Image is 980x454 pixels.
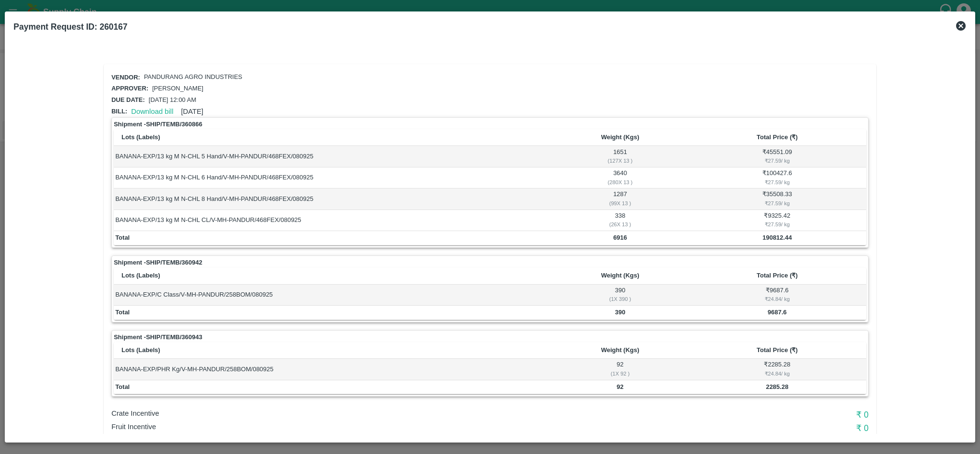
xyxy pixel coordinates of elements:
b: 6916 [613,234,627,241]
td: BANANA-EXP/13 kg M N-CHL CL/V-MH-PANDUR/468FEX/080925 [114,210,552,231]
span: Vendor: [111,74,140,81]
div: ( 127 X 13 ) [554,156,687,165]
b: 2285.28 [766,383,788,390]
td: BANANA-EXP/13 kg M N-CHL 6 Hand/V-MH-PANDUR/468FEX/080925 [114,167,552,188]
div: ( 1 X 92 ) [554,369,687,378]
a: Download bill [131,108,173,115]
span: Approver: [111,85,148,92]
td: 1651 [552,146,688,167]
div: ₹ 27.59 / kg [690,156,865,165]
div: ( 26 X 13 ) [554,220,687,229]
td: ₹ 9325.42 [688,210,866,231]
div: ₹ 27.59 / kg [690,199,865,208]
h6: ₹ 0 [616,421,869,435]
td: 3640 [552,167,688,188]
b: Lots (Labels) [121,272,160,279]
b: Lots (Labels) [121,133,160,141]
div: ₹ 24.84 / kg [690,295,865,303]
div: ( 99 X 13 ) [554,199,687,208]
td: ₹ 100427.6 [688,167,866,188]
div: ₹ 24.84 / kg [690,369,865,378]
td: BANANA-EXP/13 kg M N-CHL 5 Hand/V-MH-PANDUR/468FEX/080925 [114,146,552,167]
b: 92 [617,383,623,390]
b: Weight (Kgs) [601,346,639,354]
b: Total Price (₹) [757,133,798,141]
td: BANANA-EXP/13 kg M N-CHL 8 Hand/V-MH-PANDUR/468FEX/080925 [114,188,552,210]
td: 338 [552,210,688,231]
b: Payment Request ID: 260167 [13,22,127,32]
div: ( 1 X 390 ) [554,295,687,303]
span: Due date: [111,96,145,103]
div: ( 280 X 13 ) [554,178,687,187]
p: Crate Incentive [111,408,616,419]
td: ₹ 9687.6 [688,285,866,306]
td: ₹ 45551.09 [688,146,866,167]
p: [DATE] 12:00 AM [149,96,196,105]
b: 390 [615,309,626,316]
b: Total [115,234,130,241]
strong: Shipment - SHIP/TEMB/360943 [114,332,202,342]
td: BANANA-EXP/C Class/V-MH-PANDUR/258BOM/080925 [114,285,552,306]
p: [PERSON_NAME] [152,84,203,93]
strong: Shipment - SHIP/TEMB/360942 [114,258,202,267]
div: ₹ 27.59 / kg [690,220,865,229]
td: ₹ 2285.28 [688,359,866,380]
td: 92 [552,359,688,380]
b: Total Price (₹) [757,272,798,279]
span: [DATE] [181,108,203,115]
td: ₹ 35508.33 [688,188,866,210]
b: Weight (Kgs) [601,272,639,279]
td: 390 [552,285,688,306]
strong: Shipment - SHIP/TEMB/360866 [114,120,202,129]
b: Lots (Labels) [121,346,160,354]
span: Bill: [111,108,127,115]
b: Weight (Kgs) [601,133,639,141]
b: Total Price (₹) [757,346,798,354]
b: 190812.44 [762,234,792,241]
b: Total [115,309,130,316]
b: 9687.6 [768,309,787,316]
div: ₹ 27.59 / kg [690,178,865,187]
p: Fruit Incentive [111,421,616,432]
td: BANANA-EXP/PHR Kg/V-MH-PANDUR/258BOM/080925 [114,359,552,380]
p: PANDURANG AGRO INDUSTRIES [144,73,242,82]
td: 1287 [552,188,688,210]
h6: ₹ 0 [616,408,869,421]
b: Total [115,383,130,390]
